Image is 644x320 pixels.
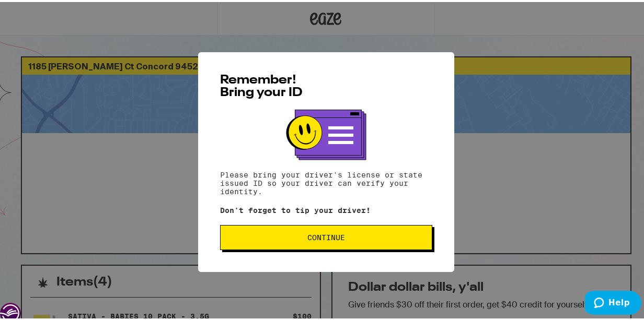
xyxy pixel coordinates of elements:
span: Remember! Bring your ID [220,72,303,97]
button: Continue [220,223,432,248]
span: Continue [307,232,345,239]
iframe: Opens a widget where you can find more information [585,289,641,315]
p: Don't forget to tip your driver! [220,204,432,212]
p: Please bring your driver's license or state issued ID so your driver can verify your identity. [220,169,432,194]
